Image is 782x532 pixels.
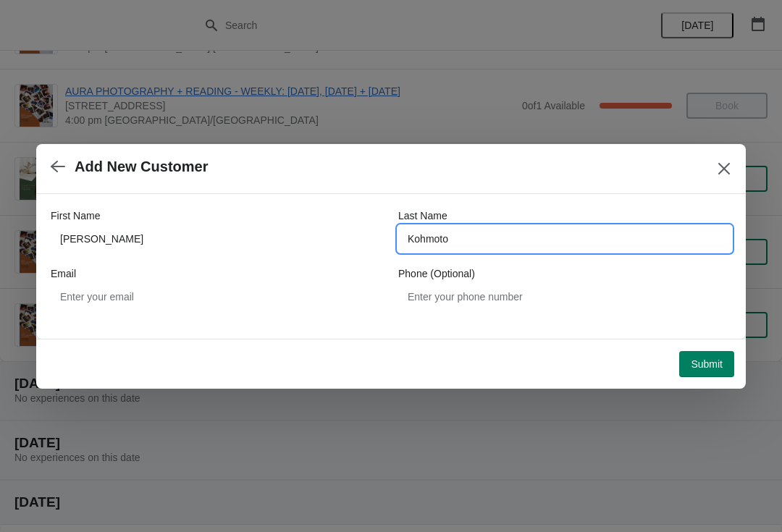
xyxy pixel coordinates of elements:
[398,284,731,310] input: Enter your phone number
[398,208,447,223] label: Last Name
[679,351,734,377] button: Submit
[51,284,384,310] input: Enter your email
[398,266,475,281] label: Phone (Optional)
[75,159,208,175] h2: Add New Customer
[51,208,100,223] label: First Name
[711,156,737,182] button: Close
[51,226,384,252] input: John
[398,226,731,252] input: Smith
[51,266,76,281] label: Email
[691,358,723,370] span: Submit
